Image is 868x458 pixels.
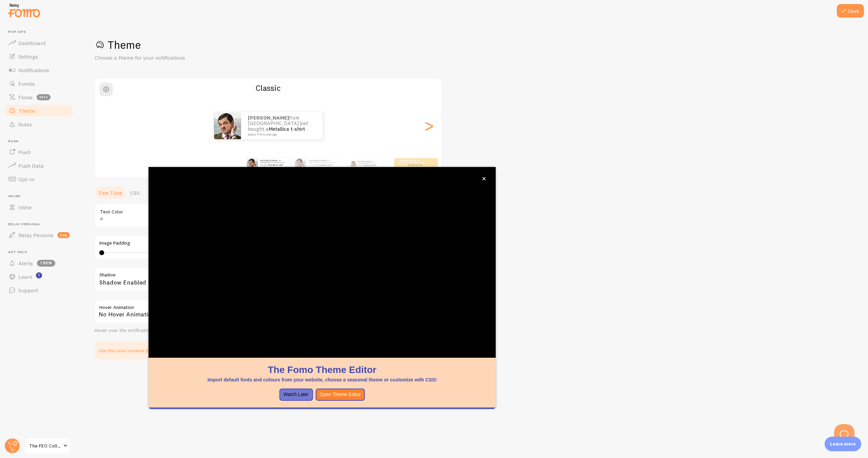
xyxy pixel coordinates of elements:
[408,164,422,166] a: Metallica t-shirt
[99,347,184,354] p: Use the color scheme from your website
[18,67,49,74] span: Notifications
[18,107,35,114] span: Theme
[214,112,241,139] img: Fomo
[357,160,380,167] p: from [GEOGRAPHIC_DATA] just bought a
[400,159,427,168] p: from [GEOGRAPHIC_DATA] just bought a
[4,36,74,50] a: Dashboard
[4,145,74,159] a: Push
[95,186,126,200] a: Fine Tune
[8,139,74,144] span: Push
[57,232,70,238] span: new
[4,90,74,104] a: Flows beta
[18,80,35,87] span: Events
[18,204,32,211] span: Inline
[18,121,32,128] span: Rules
[4,256,74,270] a: Alerts 1 new
[18,53,38,60] span: Settings
[29,442,61,450] span: The FEO Collection
[310,159,338,168] p: from [GEOGRAPHIC_DATA] just bought a
[4,118,74,131] a: Rules
[4,270,74,284] a: Learn
[310,166,337,168] small: about 4 minutes ago
[248,114,289,121] strong: [PERSON_NAME]
[18,176,34,183] span: Opt-In
[357,161,371,163] strong: [PERSON_NAME]
[37,94,51,100] span: beta
[400,166,426,168] small: about 4 minutes ago
[95,267,298,292] div: Shadow Enabled
[18,40,45,46] span: Dashboard
[8,194,74,199] span: Inline
[95,54,257,62] p: Choose a theme for your notifications
[4,159,74,172] a: Push Data
[18,162,44,169] span: Push Data
[351,161,356,166] img: Fomo
[95,38,852,52] h1: Theme
[99,240,293,246] label: Image Padding
[248,115,316,136] p: from [GEOGRAPHIC_DATA] just bought a
[18,94,33,101] span: Flows
[8,222,74,227] span: Relay Persona
[248,133,314,136] small: about 4 minutes ago
[18,287,38,294] span: Support
[279,389,313,401] button: Watch Later
[425,101,433,150] div: Next slide
[830,441,856,447] p: Learn more
[318,164,332,166] a: Metallica t-shirt
[4,77,74,90] a: Events
[834,424,854,444] iframe: Help Scout Beacon - Open
[260,159,288,168] p: from [GEOGRAPHIC_DATA] just bought a
[4,228,74,242] a: Relay Persona new
[18,149,31,155] span: Push
[8,250,74,254] span: Get Help
[18,260,33,267] span: Alerts
[825,437,861,451] div: Learn more
[480,175,488,182] button: close,
[400,159,416,162] strong: [PERSON_NAME]
[310,159,326,162] strong: [PERSON_NAME]
[36,272,42,278] svg: <p>Watch New Feature Tutorials!</p>
[295,158,305,169] img: Fomo
[4,172,74,186] a: Opt-In
[24,438,70,454] a: The FEO Collection
[95,328,298,334] div: Hover over the notification for preview
[4,63,74,77] a: Notifications
[18,273,32,280] span: Learn
[95,300,298,324] div: No Hover Animation
[4,50,74,63] a: Settings
[149,167,496,409] div: The Fomo Theme EditorImport default fonts and colours from your website, choose a seasonal theme ...
[4,284,74,297] a: Support
[95,83,441,93] h2: Classic
[37,260,55,267] span: 1 new
[247,158,258,169] img: Fomo
[316,389,365,401] button: Open Theme Editor
[269,126,305,132] a: Metallica t-shirt
[157,363,488,376] h1: The Fomo Theme Editor
[18,232,53,238] span: Relay Persona
[157,376,488,383] p: Import default fonts and colours from your website, choose a seasonal theme or customize with CSS!
[269,164,283,166] a: Metallica t-shirt
[8,30,74,34] span: Pop-ups
[364,164,376,166] a: Metallica t-shirt
[4,104,74,118] a: Theme
[126,186,144,200] a: CSS
[4,201,74,214] a: Inline
[7,2,41,19] img: fomo-relay-logo-orange.svg
[260,159,277,162] strong: [PERSON_NAME]
[260,166,287,168] small: about 4 minutes ago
